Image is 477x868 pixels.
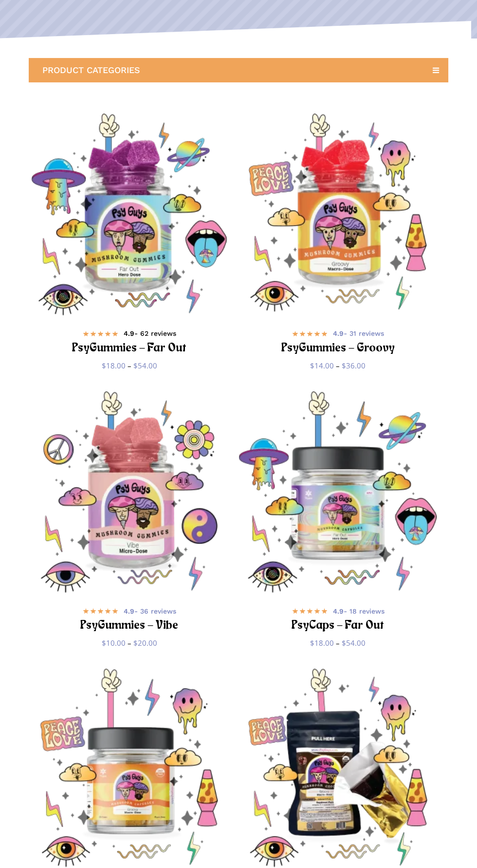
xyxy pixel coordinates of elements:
[310,361,334,370] bdi: 14.00
[102,361,126,370] bdi: 18.00
[249,340,426,358] h2: PsyGummies – Groovy
[333,607,344,615] b: 4.9
[102,638,126,648] bdi: 10.00
[128,361,131,370] span: –
[42,65,140,75] span: PRODUCT CATEGORIES
[29,114,230,315] img: Psychedelic mushroom gummies in a colorful jar.
[128,638,131,648] span: –
[29,391,230,593] a: PsyGummies - Vibe
[336,361,340,370] span: –
[336,638,340,648] span: –
[102,361,106,370] span: $
[133,361,157,370] bdi: 54.00
[41,340,218,358] h2: PsyGummies – Far Out
[41,328,218,353] a: 4.9- 62 reviews PsyGummies – Far Out
[124,329,134,337] b: 4.9
[310,638,334,648] bdi: 18.00
[29,391,230,593] img: Psychedelic mushroom gummies with vibrant icons and symbols.
[133,638,138,648] span: $
[342,638,346,648] span: $
[249,605,426,631] a: 4.9- 18 reviews PsyCaps – Far Out
[124,607,134,615] b: 4.9
[237,391,439,593] img: Psychedelic mushroom capsules with colorful illustrations.
[237,114,439,315] a: PsyGummies - Groovy
[333,328,384,338] span: - 31 reviews
[133,638,157,648] bdi: 20.00
[342,361,346,370] span: $
[102,638,106,648] span: $
[342,638,366,648] bdi: 54.00
[29,114,230,315] a: PsyGummies - Far Out
[133,361,138,370] span: $
[310,361,314,370] span: $
[342,361,366,370] bdi: 36.00
[41,605,218,631] a: 4.9- 36 reviews PsyGummies – Vibe
[124,606,176,616] span: - 36 reviews
[249,617,426,635] h2: PsyCaps – Far Out
[333,606,385,616] span: - 18 reviews
[29,58,448,82] a: PRODUCT CATEGORIES
[333,329,344,337] b: 4.9
[237,391,439,593] a: PsyCaps - Far Out
[310,638,314,648] span: $
[237,114,439,315] img: Psychedelic mushroom gummies jar with colorful designs.
[41,617,218,635] h2: PsyGummies – Vibe
[249,328,426,353] a: 4.9- 31 reviews PsyGummies – Groovy
[124,328,176,338] span: - 62 reviews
